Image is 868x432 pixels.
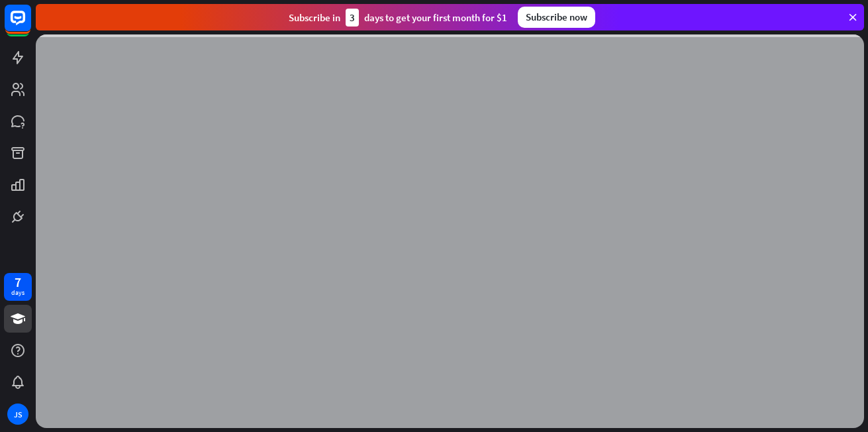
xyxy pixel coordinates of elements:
[4,273,32,301] a: 7 days
[15,276,21,288] div: 7
[7,404,28,425] div: JS
[289,9,507,27] div: Subscribe in days to get your first month for $1
[346,9,359,27] div: 3
[518,7,595,28] div: Subscribe now
[11,288,24,297] div: days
